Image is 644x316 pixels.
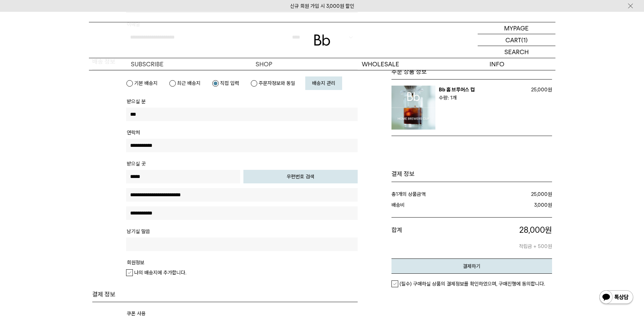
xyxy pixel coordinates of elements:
[519,225,545,235] span: 28,000
[127,98,146,105] span: 받으실 분
[478,22,555,34] a: MYPAGE
[391,68,552,76] h3: 주문 상품 정보
[469,201,552,209] dd: 원
[531,191,548,197] strong: 25,000
[463,263,480,269] em: 결제하기
[134,270,186,276] em: 나의 배송지에 추가합니다.
[396,191,398,197] strong: 1
[251,80,295,87] label: 주문자정보와 동일
[312,80,335,86] span: 배송지 관리
[243,170,358,183] button: 우편번호 검색
[460,224,552,236] p: 원
[391,190,478,198] dt: 총 개의 상품금액
[206,58,322,70] a: SHOP
[439,58,555,70] p: INFO
[460,235,552,250] p: 적립금 + 500원
[504,22,529,34] p: MYPAGE
[391,224,461,251] dt: 합계
[599,290,634,306] img: 카카오톡 채널 1:1 채팅 버튼
[439,94,525,102] p: 수량: 1개
[525,86,552,94] p: 25,000원
[534,202,548,208] strong: 3,000
[391,170,552,178] h1: 결제 정보
[127,161,146,167] span: 받으실 곳
[127,258,144,268] th: 회원정보
[305,76,342,90] a: 배송지 관리
[391,201,470,209] dt: 배송비
[127,227,150,237] th: 남기실 말씀
[127,130,140,136] span: 연락처
[314,35,330,46] img: 로고
[92,290,358,298] h4: 결제 정보
[290,3,354,9] a: 신규 회원 가입 시 3,000원 할인
[322,58,439,70] p: WHOLESALE
[212,80,239,87] label: 직접 입력
[505,34,521,46] p: CART
[504,46,529,58] p: SEARCH
[391,86,435,130] img: Bb 홈 브루어스 컵
[521,34,528,46] p: (1)
[478,190,552,198] dd: 원
[391,258,552,274] button: 결제하기
[126,80,158,87] label: 기본 배송지
[89,58,206,70] a: SUBSCRIBE
[169,80,200,87] label: 최근 배송지
[478,34,555,46] a: CART (1)
[439,87,475,93] a: Bb 홈 브루어스 컵
[400,281,545,287] em: (필수) 구매하실 상품의 결제정보를 확인하였으며, 구매진행에 동의합니다.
